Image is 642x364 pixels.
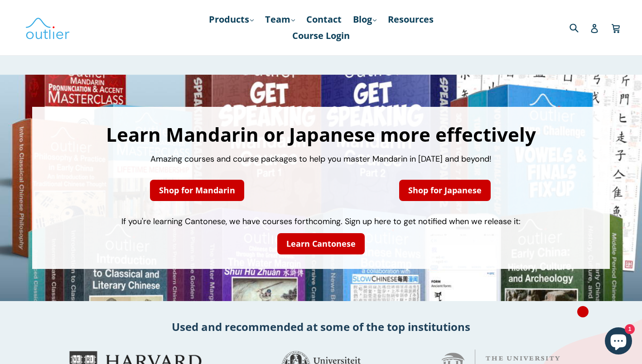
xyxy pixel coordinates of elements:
[567,18,592,37] input: Search
[261,11,299,28] a: Team
[602,327,635,357] inbox-online-store-chat: Shopify online store chat
[204,11,258,28] a: Products
[277,233,365,254] a: Learn Cantonese
[288,28,354,44] a: Course Login
[348,11,381,28] a: Blog
[25,14,70,41] img: Outlier Linguistics
[121,216,521,227] span: If you're learning Cantonese, we have courses forthcoming. Sign up here to get notified when we r...
[41,125,601,144] h1: Learn Mandarin or Japanese more effectively
[383,11,438,28] a: Resources
[302,11,346,28] a: Contact
[399,180,491,201] a: Shop for Japanese
[150,180,244,201] a: Shop for Mandarin
[150,153,492,164] span: Amazing courses and course packages to help you master Mandarin in [DATE] and beyond!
